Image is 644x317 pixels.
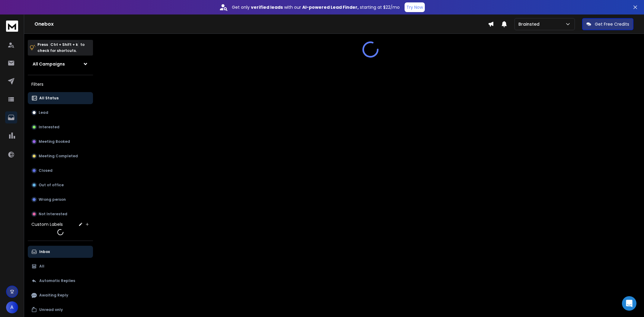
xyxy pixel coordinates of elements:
[39,96,59,101] p: All Status
[595,21,629,27] p: Get Free Credits
[37,42,85,54] p: Press to check for shortcuts.
[28,289,93,301] button: Awaiting Reply
[39,197,66,202] p: Wrong person
[28,304,93,316] button: Unread only
[39,278,75,283] p: Automatic Replies
[302,4,359,10] strong: AI-powered Lead Finder,
[39,307,63,312] p: Unread only
[6,301,18,313] button: A
[28,260,93,272] button: All
[39,183,64,187] p: Out of office
[39,293,68,298] p: Awaiting Reply
[28,165,93,177] button: Closed
[33,61,65,67] h1: All Campaigns
[28,179,93,191] button: Out of office
[39,168,53,173] p: Closed
[28,208,93,220] button: Not Interested
[31,221,63,227] h3: Custom Labels
[6,21,18,32] img: logo
[39,249,50,254] p: Inbox
[39,154,78,158] p: Meeting Completed
[39,139,70,144] p: Meeting Booked
[28,58,93,70] button: All Campaigns
[251,4,283,10] strong: verified leads
[28,80,93,88] h3: Filters
[28,194,93,206] button: Wrong person
[582,18,633,30] button: Get Free Credits
[28,246,93,258] button: Inbox
[50,41,79,48] span: Ctrl + Shift + k
[39,110,48,115] p: Lead
[28,121,93,133] button: Interested
[28,92,93,104] button: All Status
[28,136,93,148] button: Meeting Booked
[28,275,93,287] button: Automatic Replies
[28,107,93,119] button: Lead
[28,150,93,162] button: Meeting Completed
[406,4,423,10] p: Try Now
[34,21,488,28] h1: Onebox
[39,125,59,130] p: Interested
[232,4,400,10] p: Get only with our starting at $22/mo
[518,21,542,27] p: Brainsted
[39,212,67,216] p: Not Interested
[405,2,425,12] button: Try Now
[622,296,636,311] div: Open Intercom Messenger
[39,264,44,269] p: All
